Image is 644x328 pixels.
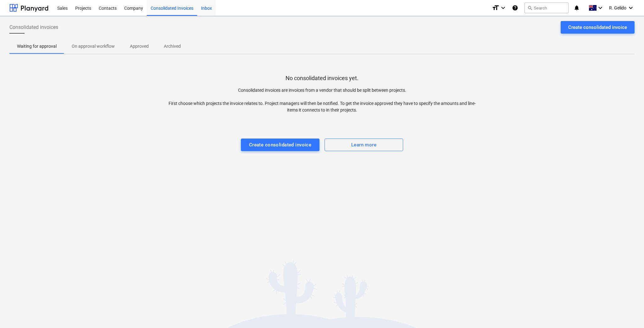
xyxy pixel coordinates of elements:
[130,43,149,50] p: Approved
[241,139,319,151] button: Create consolidated invoice
[166,87,478,113] p: Consolidated invoices are invoices from a vendor that should be split between projects. First cho...
[17,43,57,50] p: Waiting for approval
[351,141,376,149] div: Learn more
[627,4,635,12] i: keyboard_arrow_down
[499,4,507,12] i: keyboard_arrow_down
[9,24,58,31] span: Consolidated invoices
[597,4,604,12] i: keyboard_arrow_down
[561,21,635,34] button: Create consolidated invoice
[249,141,312,149] div: Create consolidated invoice
[527,5,532,10] span: search
[525,3,569,13] button: Search
[568,23,627,31] div: Create consolidated invoice
[325,139,403,151] button: Learn more
[609,5,626,10] span: R. Gelido
[512,4,518,12] i: Knowledge base
[72,43,115,50] p: On approval workflow
[613,298,644,328] iframe: Chat Widget
[164,43,181,50] p: Archived
[286,74,358,82] p: No consolidated invoices yet.
[574,4,580,12] i: notifications
[492,4,499,12] i: format_size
